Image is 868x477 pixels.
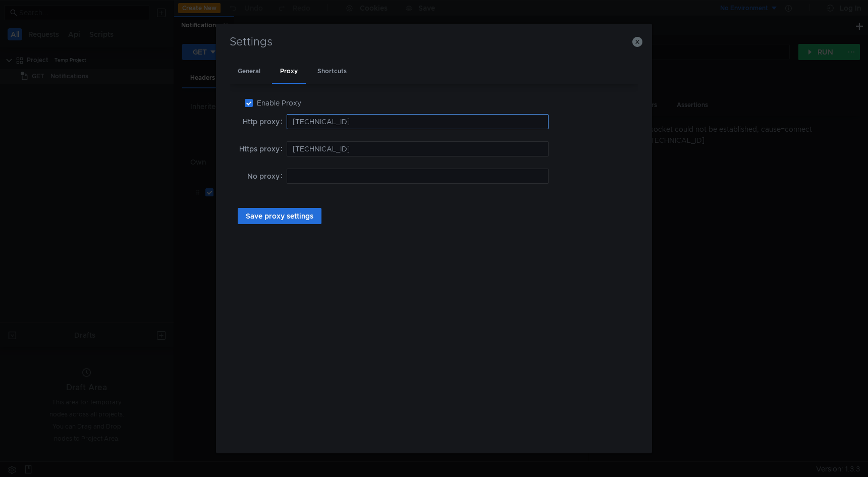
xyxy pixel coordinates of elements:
div: Shortcuts [309,60,355,84]
label: Https proxy [239,141,287,156]
label: No proxy [247,169,287,184]
label: Http proxy [243,114,287,129]
span: Enable Proxy [253,98,305,108]
div: Proxy [272,60,306,84]
h3: Settings [228,36,640,48]
div: General [230,60,268,84]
